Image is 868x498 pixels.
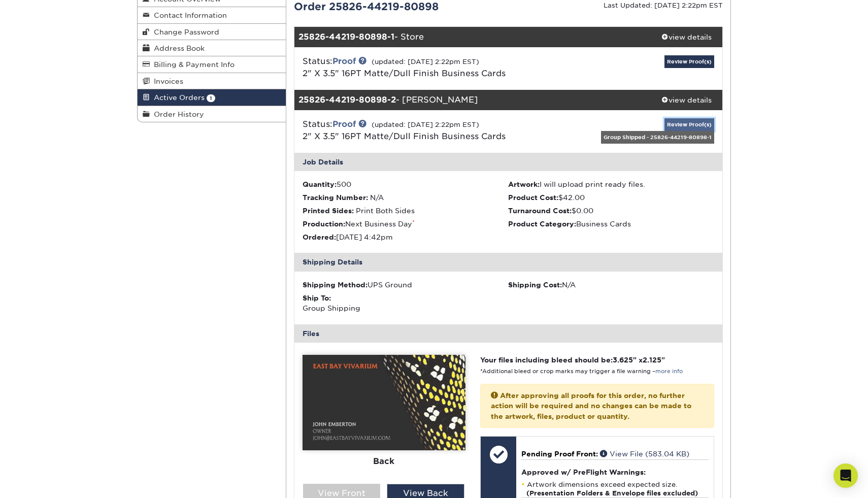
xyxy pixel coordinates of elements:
[303,281,368,289] strong: Shipping Method:
[150,77,183,85] span: Invoices
[356,207,415,215] span: Print Both Sides
[150,11,227,19] span: Contact Information
[303,193,368,202] strong: Tracking Number:
[138,24,286,40] a: Change Password
[303,450,465,473] div: Back
[138,40,286,56] a: Address Book
[303,219,509,229] li: Next Business Day
[295,55,580,80] div: Status:
[207,94,215,102] span: 1
[600,450,689,458] a: View File (583.04 KB)
[372,121,479,128] small: (updated: [DATE] 2:22pm EST)
[833,463,858,488] div: Open Intercom Messenger
[508,192,714,203] li: $42.00
[138,7,286,23] a: Contact Information
[303,232,509,242] li: [DATE] 4:42pm
[664,118,714,131] a: Review Proof(s)
[138,56,286,73] a: Billing & Payment Info
[303,131,506,141] a: 2" X 3.5" 16PT Matte/Dull Finish Business Cards
[303,294,331,302] strong: Ship To:
[508,219,714,229] li: Business Cards
[372,58,479,65] small: (updated: [DATE] 2:22pm EST)
[521,480,709,497] li: Artwork dimensions exceed expected size.
[294,253,723,271] div: Shipping Details
[303,220,345,228] strong: Production:
[138,106,286,122] a: Order History
[303,280,509,290] div: UPS Ground
[526,489,698,497] strong: (Presentation Folders & Envelope files excluded)
[651,32,722,42] div: view details
[138,73,286,89] a: Invoices
[480,368,683,375] small: *Additional bleed or crop marks may trigger a file warning –
[508,220,576,228] strong: Product Category:
[303,69,506,78] a: 2" X 3.5" 16PT Matte/Dull Finish Business Cards
[521,450,598,458] span: Pending Proof Front:
[613,356,633,364] span: 3.625
[303,293,509,314] div: Group Shipping
[491,391,691,420] strong: After approving all proofs for this order, no further action will be required and no changes can ...
[298,95,396,105] strong: 25826-44219-80898-2
[294,90,651,110] div: - [PERSON_NAME]
[604,2,723,9] small: Last Updated: [DATE] 2:22pm EST
[303,233,336,241] strong: Ordered:
[651,27,722,47] a: view details
[480,356,665,364] strong: Your files including bleed should be: " x "
[332,119,356,129] a: Proof
[294,153,723,171] div: Job Details
[664,55,714,68] a: Review Proof(s)
[295,118,580,143] div: Status:
[508,280,714,290] div: N/A
[521,468,709,476] h4: Approved w/ PreFlight Warnings:
[138,89,286,106] a: Active Orders 1
[332,56,356,66] a: Proof
[294,324,723,343] div: Files
[150,28,219,36] span: Change Password
[370,193,384,202] span: N/A
[3,467,86,494] iframe: Google Customer Reviews
[508,179,714,189] li: I will upload print ready files.
[508,207,572,215] strong: Turnaround Cost:
[294,27,651,47] div: - Store
[651,90,722,110] a: view details
[508,206,714,216] li: $0.00
[508,180,540,188] strong: Artwork:
[303,180,337,188] strong: Quantity:
[601,131,714,144] div: Group Shipped - 25826-44219-80898-1
[150,44,205,52] span: Address Book
[643,356,661,364] span: 2.125
[150,60,235,69] span: Billing & Payment Info
[655,368,683,375] a: more info
[150,110,204,118] span: Order History
[150,93,205,102] span: Active Orders
[651,95,722,105] div: view details
[508,193,558,202] strong: Product Cost:
[303,179,509,189] li: 500
[303,207,354,215] strong: Printed Sides:
[298,32,394,42] strong: 25826-44219-80898-1
[508,281,562,289] strong: Shipping Cost:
